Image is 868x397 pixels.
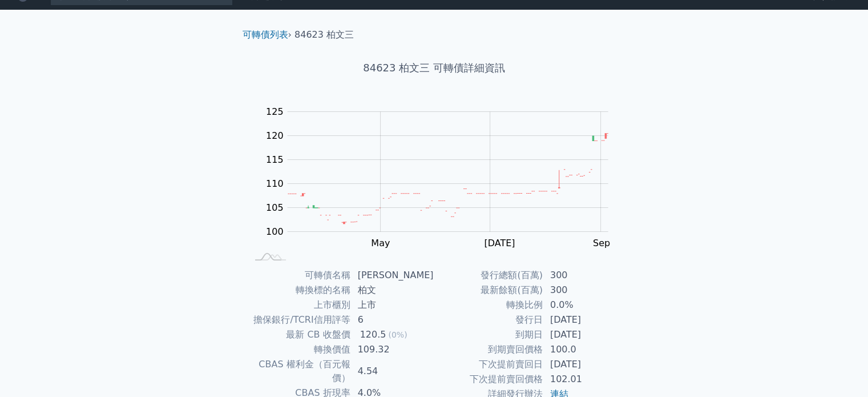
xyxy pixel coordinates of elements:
td: [DATE] [543,327,621,342]
td: [PERSON_NAME] [351,268,434,283]
td: 到期日 [434,327,543,342]
td: 最新餘額(百萬) [434,283,543,298]
a: 可轉債列表 [243,29,288,40]
td: 下次提前賣回日 [434,357,543,372]
td: CBAS 權利金（百元報價） [247,357,351,386]
td: 下次提前賣回價格 [434,372,543,387]
span: (0%) [388,330,407,339]
td: 到期賣回價格 [434,342,543,357]
td: 轉換價值 [247,342,351,357]
tspan: 110 [266,178,284,189]
td: 發行總額(百萬) [434,268,543,283]
div: 120.5 [358,328,389,342]
td: 發行日 [434,312,543,327]
tspan: 105 [266,202,284,213]
td: 300 [543,283,621,298]
td: 上市櫃別 [247,298,351,312]
g: Chart [260,106,625,248]
td: 102.01 [543,372,621,387]
tspan: 120 [266,130,284,141]
td: 最新 CB 收盤價 [247,327,351,342]
td: 轉換標的名稱 [247,283,351,298]
td: 柏文 [351,283,434,298]
tspan: 100 [266,226,284,237]
tspan: [DATE] [484,238,515,248]
td: 轉換比例 [434,298,543,312]
iframe: Chat Widget [811,342,868,397]
td: 可轉債名稱 [247,268,351,283]
td: 109.32 [351,342,434,357]
td: 上市 [351,298,434,312]
div: 聊天小工具 [811,342,868,397]
h1: 84623 柏文三 可轉債詳細資訊 [233,60,635,76]
td: 擔保銀行/TCRI信用評等 [247,312,351,327]
td: 0.0% [543,298,621,312]
tspan: Sep [593,238,610,248]
td: [DATE] [543,312,621,327]
td: 6 [351,312,434,327]
tspan: 125 [266,106,284,117]
li: › [243,28,292,42]
tspan: 115 [266,154,284,165]
td: 300 [543,268,621,283]
td: [DATE] [543,357,621,372]
tspan: May [371,238,390,248]
li: 84623 柏文三 [294,28,354,42]
td: 100.0 [543,342,621,357]
td: 4.54 [351,357,434,386]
